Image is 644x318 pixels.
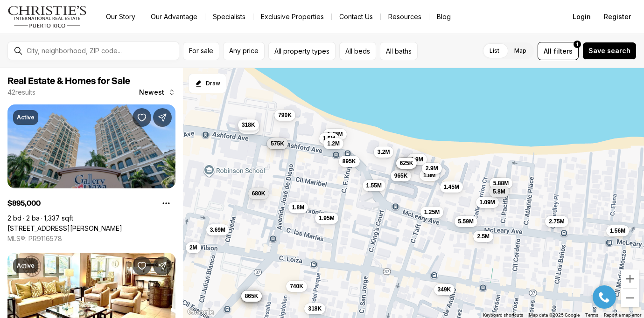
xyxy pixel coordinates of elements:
span: 5.8M [493,188,505,195]
button: 1.55M [363,180,385,191]
span: 318K [242,121,255,129]
span: 965K [394,172,408,180]
button: 1.5M [319,132,339,144]
span: 5.88M [493,180,509,187]
a: Terms (opens in new tab) [585,312,598,318]
p: Active [17,262,35,270]
span: 3.2M [378,148,390,155]
span: 2M [189,243,197,251]
span: 1.5M [323,134,336,142]
span: 945K [242,124,256,131]
a: Exclusive Properties [253,10,331,23]
button: 575K [267,138,288,149]
span: All [544,46,552,56]
button: 1.95M [315,212,338,223]
button: Zoom in [621,270,639,288]
span: 1 [576,41,578,48]
span: 1.09M [480,199,495,206]
button: Login [567,7,596,26]
button: Any price [223,42,265,60]
button: 1.9M [407,154,427,165]
button: 318K [238,119,259,131]
button: Save search [582,42,637,60]
button: Allfilters1 [538,42,579,60]
button: Start drawing [189,74,226,93]
button: 1.8M [420,170,440,181]
button: 2.75M [545,215,568,227]
button: Register [598,7,637,26]
button: 865K [241,290,262,301]
button: 790K [274,109,295,120]
span: Login [573,13,591,21]
button: Zoom out [621,289,639,307]
a: Our Story [98,10,143,23]
span: 680K [252,189,266,197]
span: 349K [438,286,451,293]
span: 625K [400,159,413,166]
span: 1.25M [424,208,440,215]
label: List [482,42,507,59]
button: 1.25M [420,206,443,217]
span: Save search [588,47,630,55]
span: 1.9M [411,156,423,163]
p: 42 results [7,89,35,96]
span: 1.8M [292,203,305,211]
a: Report a map error [604,312,641,318]
button: 965K [391,170,412,181]
button: All beds [339,42,376,60]
a: logo [7,6,87,28]
a: Blog [429,10,458,23]
span: filters [553,46,573,56]
span: 1.95M [319,214,334,221]
span: 1.2M [327,140,340,147]
span: 1.8M [423,172,436,179]
button: For sale [183,42,219,60]
a: Our Advantage [143,10,205,23]
a: Resources [381,10,429,23]
span: 1.45M [444,183,459,191]
a: Specialists [205,10,253,23]
button: 3.2M [374,146,394,157]
a: 103 DE DIEGO AVENUE #1603, SAN JUAN PR, 00911 [7,224,122,233]
button: Share Property [153,256,172,275]
button: All baths [380,42,418,60]
span: 2.9M [426,164,438,172]
span: 895K [343,158,356,165]
span: 3.69M [210,226,225,233]
button: Contact Us [332,10,380,23]
button: Property options [157,194,175,213]
span: For sale [189,47,213,55]
button: 1.45M [323,129,346,140]
span: Register [604,13,631,21]
button: 1.8M [288,201,308,213]
button: 680K [248,187,269,199]
button: 1.2M [323,138,343,149]
span: 865K [245,292,259,299]
button: 1.09M [476,197,499,208]
button: 5.88M [490,178,512,189]
span: 790K [278,111,292,118]
button: 2.9M [422,162,442,173]
button: 625K [396,157,417,168]
span: 740K [290,282,303,290]
button: 5.8M [489,186,509,197]
button: 740K [286,280,307,291]
button: Newest [133,83,181,102]
button: 945K [238,122,259,133]
span: 318K [308,304,322,312]
span: Newest [139,89,164,96]
span: 5.59M [458,217,474,225]
span: Map data ©2025 Google [529,312,580,318]
button: Save Property: 103 DE DIEGO AVENUE #1603 [133,108,151,127]
button: 5.59M [455,215,477,227]
span: Real Estate & Homes for Sale [7,76,130,86]
p: Active [17,114,35,121]
button: All property types [268,42,336,60]
button: 2M [186,242,201,253]
button: 3.69M [206,224,229,235]
span: 1.55M [366,181,382,189]
button: Share Property [153,108,172,127]
span: 1.45M [327,131,343,138]
button: 895K [339,156,360,167]
button: 1.45M [440,181,463,193]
